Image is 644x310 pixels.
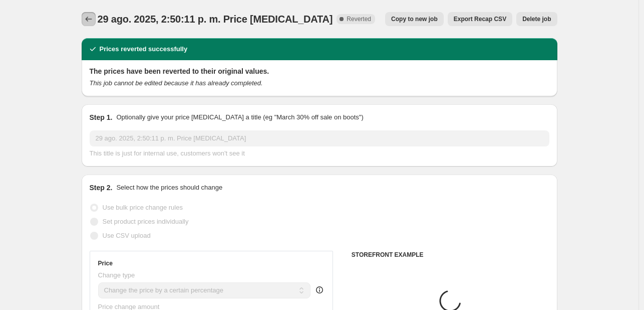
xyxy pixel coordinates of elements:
[516,12,557,26] button: Delete job
[116,112,363,122] p: Optionally give your price [MEDICAL_DATA] a title (eg "March 30% off sale on boots")
[90,183,113,193] h2: Step 2.
[90,66,549,76] h2: The prices have been reverted to their original values.
[90,112,113,122] h2: Step 1.
[116,183,222,193] p: Select how the prices should change
[103,218,189,225] span: Set product prices individually
[448,12,512,26] button: Export Recap CSV
[103,232,151,239] span: Use CSV upload
[100,44,188,54] h2: Prices reverted successfully
[90,130,549,146] input: 30% off holiday sale
[103,204,183,211] span: Use bulk price change rules
[98,259,113,267] h3: Price
[352,251,549,259] h6: STOREFRONT EXAMPLE
[385,12,444,26] button: Copy to new job
[90,149,245,157] span: This title is just for internal use, customers won't see it
[347,15,371,23] span: Reverted
[82,12,96,26] button: Price change jobs
[391,15,438,23] span: Copy to new job
[98,271,135,279] span: Change type
[98,14,333,25] span: 29 ago. 2025, 2:50:11 p. m. Price [MEDICAL_DATA]
[522,15,551,23] span: Delete job
[90,79,263,87] i: This job cannot be edited because it has already completed.
[314,285,325,295] div: help
[454,15,506,23] span: Export Recap CSV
